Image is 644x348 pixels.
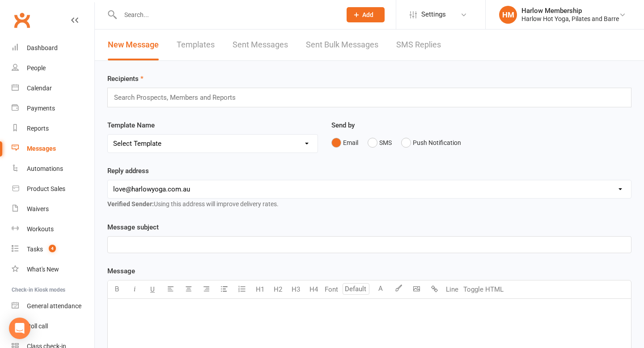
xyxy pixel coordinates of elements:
[107,200,154,208] strong: Verified Sender:
[27,125,49,132] div: Reports
[177,30,215,60] a: Templates
[27,205,49,212] div: Waivers
[421,4,446,25] span: Settings
[12,78,94,98] a: Calendar
[144,280,161,298] button: U
[499,6,517,24] div: HM
[368,134,392,151] button: SMS
[12,179,94,199] a: Product Sales
[521,7,619,15] div: Harlow Membership
[27,44,58,51] div: Dashboard
[27,302,81,310] div: General attendance
[107,266,135,276] label: Message
[12,159,94,179] a: Automations
[322,280,340,298] button: Font
[12,119,94,139] a: Reports
[27,225,54,233] div: Workouts
[306,30,378,60] a: Sent Bulk Messages
[107,222,159,233] label: Message subject
[49,245,56,252] span: 4
[27,165,63,172] div: Automations
[251,280,269,298] button: H1
[362,11,373,18] span: Add
[107,73,144,84] label: Recipients
[107,166,149,176] label: Reply address
[12,259,94,280] a: What's New
[27,323,48,330] div: Roll call
[27,85,52,92] div: Calendar
[12,199,94,219] a: Waivers
[150,285,155,293] span: U
[12,58,94,78] a: People
[396,30,441,60] a: SMS Replies
[27,185,65,192] div: Product Sales
[27,266,59,273] div: What's New
[12,38,94,58] a: Dashboard
[12,316,94,336] a: Roll call
[27,105,55,112] div: Payments
[9,318,30,339] div: Open Intercom Messenger
[287,280,305,298] button: H3
[269,280,287,298] button: H2
[521,15,619,23] div: Harlow Hot Yoga, Pilates and Barre
[401,134,461,151] button: Push Notification
[107,200,279,208] span: Using this address will improve delivery rates.
[347,7,385,22] button: Add
[108,30,159,60] a: New Message
[11,9,33,31] a: Clubworx
[343,283,369,295] input: Default
[461,280,506,298] button: Toggle HTML
[118,8,335,21] input: Search...
[107,120,155,131] label: Template Name
[372,280,390,298] button: A
[27,64,46,72] div: People
[12,219,94,239] a: Workouts
[331,120,355,131] label: Send by
[12,296,94,316] a: General attendance kiosk mode
[12,239,94,259] a: Tasks 4
[12,139,94,159] a: Messages
[27,246,43,253] div: Tasks
[233,30,288,60] a: Sent Messages
[113,92,244,103] input: Search Prospects, Members and Reports
[443,280,461,298] button: Line
[12,98,94,119] a: Payments
[27,145,56,152] div: Messages
[331,134,358,151] button: Email
[305,280,322,298] button: H4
